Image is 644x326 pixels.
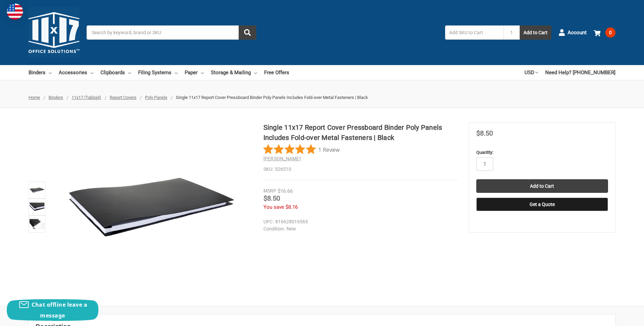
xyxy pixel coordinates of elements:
[263,122,458,143] h1: Single 11x17 Report Cover Pressboard Binder Poly Panels Includes Fold-over Metal Fasteners | Black
[263,166,273,173] dt: SKU:
[145,95,167,100] a: Poly Panels
[67,122,236,292] img: Single 11x17 Report Cover Pressboard Binder Poly Panels Includes Fold-over Metal Fasteners | Black
[525,65,538,80] a: USD
[445,25,503,40] input: Add SKU to Cart
[100,65,131,80] a: Clipboards
[605,27,615,38] span: 0
[264,65,289,80] a: Free Offers
[545,65,615,80] a: Need Help? [PHONE_NUMBER]
[49,95,63,100] a: Binders
[476,179,608,193] input: Add to Cart
[594,24,615,41] a: 0
[29,95,40,100] a: Home
[110,95,136,100] a: Report Covers
[263,187,276,195] div: MSRP
[263,218,274,225] dt: UPC:
[286,204,298,210] span: $8.16
[263,204,284,210] span: You save
[278,188,293,194] span: $16.66
[476,198,608,211] button: Get a Quote
[59,65,93,80] a: Accessories
[318,144,340,155] span: 1 Review
[32,301,87,319] span: Chat offline leave a message
[87,25,256,40] input: Search by keyword, brand or SKU
[476,129,493,137] span: $8.50
[263,225,455,232] dd: New
[30,183,44,198] img: Single 11x17 Report Cover Pressboard Binder Poly Panels Includes Fold-over Metal Fasteners | Black
[72,95,101,100] a: 11x17 (Tabloid)
[211,65,257,80] a: Storage & Mailing
[476,149,608,156] label: Quantity:
[7,3,23,20] img: duty and tax information for United States
[568,29,587,37] span: Account
[558,24,587,41] a: Account
[263,225,285,232] dt: Condition:
[138,65,178,80] a: Filing Systems
[263,166,458,173] dd: 526510
[176,95,368,100] span: Single 11x17 Report Cover Pressboard Binder Poly Panels Includes Fold-over Metal Fasteners | Black
[29,7,79,58] img: 11x17.com
[185,65,204,80] a: Paper
[30,217,44,231] img: Ruby Paulina 11x17 Pressboard Binder
[263,156,301,161] a: [PERSON_NAME]
[263,144,340,155] button: Rated 5 out of 5 stars from 1 reviews. Jump to reviews.
[29,65,52,80] a: Binders
[263,218,455,225] dd: 816628016565
[30,200,44,215] img: Single 11x17 Report Cover Pressboard Binder Poly Panels Includes Fold-over Metal Fasteners | Black
[7,299,98,321] button: Chat offline leave a message
[520,25,551,40] button: Add to Cart
[263,194,280,202] span: $8.50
